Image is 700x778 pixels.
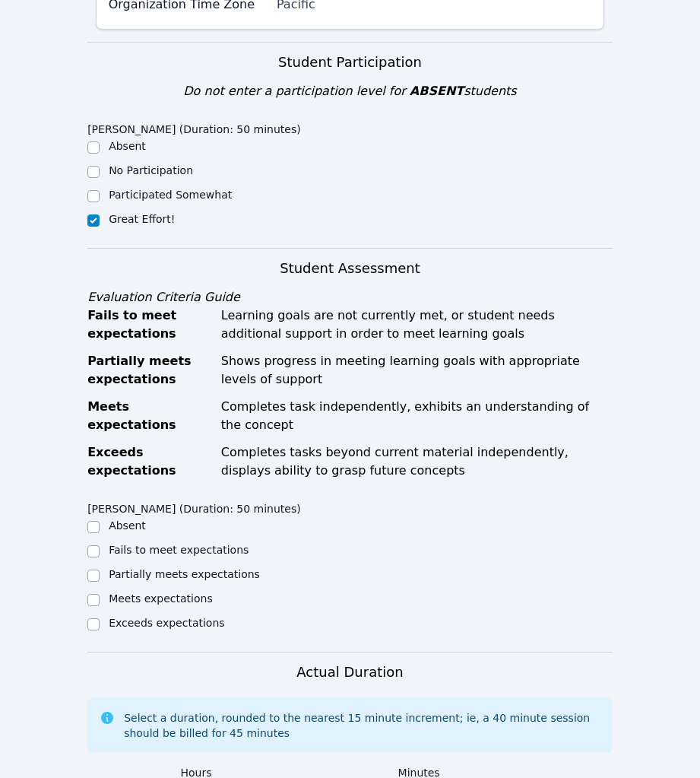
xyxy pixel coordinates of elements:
[87,443,212,480] div: Exceeds expectations
[109,519,146,532] label: Absent
[109,140,146,152] label: Absent
[221,306,613,343] div: Learning goals are not currently met, or student needs additional support in order to meet learni...
[87,258,613,279] h3: Student Assessment
[109,213,175,225] label: Great Effort!
[87,52,613,73] h3: Student Participation
[109,544,249,556] label: Fails to meet expectations
[87,306,212,343] div: Fails to meet expectations
[109,592,213,605] label: Meets expectations
[109,164,193,176] label: No Participation
[87,495,301,518] legend: [PERSON_NAME] (Duration: 50 minutes)
[221,398,613,434] div: Completes task independently, exhibits an understanding of the concept
[296,662,403,683] h3: Actual Duration
[221,443,613,480] div: Completes tasks beyond current material independently, displays ability to grasp future concepts
[109,568,260,580] label: Partially meets expectations
[87,82,613,100] div: Do not enter a participation level for students
[87,116,301,138] legend: [PERSON_NAME] (Duration: 50 minutes)
[221,352,613,389] div: Shows progress in meeting learning goals with appropriate levels of support
[87,398,212,434] div: Meets expectations
[124,710,600,741] div: Select a duration, rounded to the nearest 15 minute increment; ie, a 40 minute session should be ...
[87,352,212,389] div: Partially meets expectations
[109,189,232,201] label: Participated Somewhat
[410,84,464,98] span: ABSENT
[87,288,613,306] div: Evaluation Criteria Guide
[109,617,224,629] label: Exceeds expectations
